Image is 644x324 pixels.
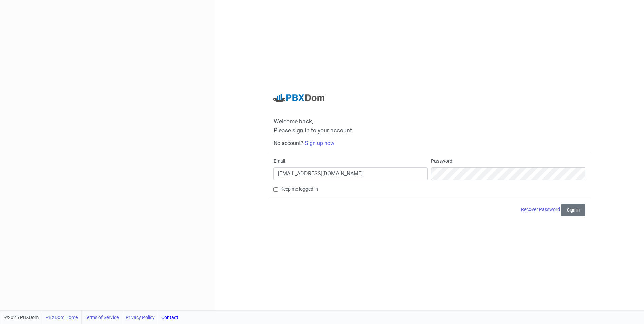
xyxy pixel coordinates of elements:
[431,158,452,165] label: Password
[85,311,119,324] a: Terms of Service
[273,118,585,125] span: Welcome back,
[45,311,78,324] a: PBXDom Home
[561,204,585,216] button: Sign in
[521,207,561,212] a: Recover Password
[273,127,354,134] span: Please sign in to your account.
[273,167,428,180] input: Email here...
[126,311,155,324] a: Privacy Policy
[4,311,178,324] div: ©2025 PBXDom
[280,186,318,193] label: Keep me logged in
[273,158,285,165] label: Email
[305,140,334,147] a: Sign up now
[273,140,585,147] h6: No account?
[161,311,178,324] a: Contact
